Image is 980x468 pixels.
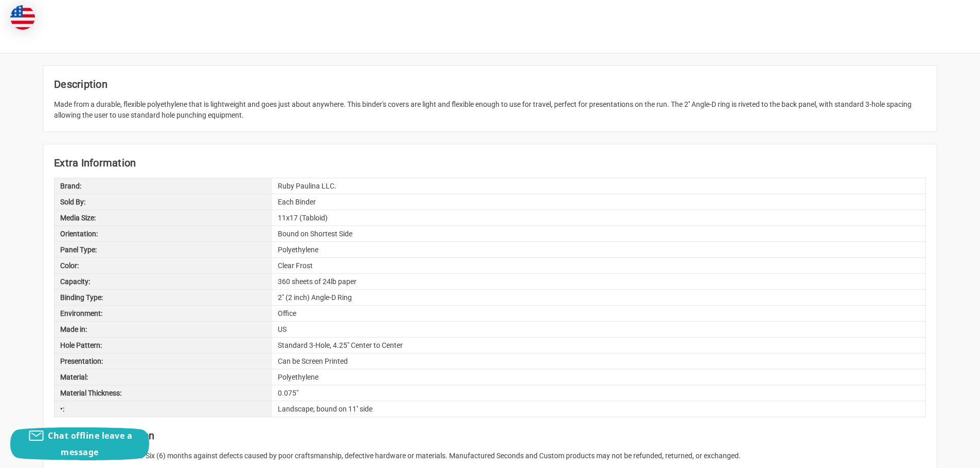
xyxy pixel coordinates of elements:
[55,210,272,226] div: Media Size:
[55,258,272,273] div: Color:
[55,178,272,194] div: Brand:
[55,242,272,257] div: Panel Type:
[55,274,272,289] div: Capacity:
[272,242,925,257] div: Polyethylene
[55,385,272,401] div: Material Thickness:
[54,451,926,461] p: We warranty the product for Six (6) months against defects caused by poor craftsmanship, defectiv...
[55,401,272,417] div: •:
[55,322,272,337] div: Made in:
[272,338,925,353] div: Standard 3-Hole, 4.25" Center to Center
[48,430,132,458] span: Chat offline leave a message
[55,338,272,353] div: Hole Pattern:
[10,427,149,460] button: Chat offline leave a message
[272,290,925,305] div: 2" (2 inch) Angle-D Ring
[54,99,926,121] div: Made from a durable, flexible polyethylene that is lightweight and goes just about anywhere. This...
[272,385,925,401] div: 0.075"
[272,401,925,417] div: Landscape, bound on 11'' side
[55,226,272,241] div: Orientation:
[55,306,272,321] div: Environment:
[272,226,925,241] div: Bound on Shortest Side
[54,77,926,92] h2: Description
[272,194,925,210] div: Each Binder
[272,353,925,369] div: Can be Screen Printed
[55,194,272,210] div: Sold By:
[55,353,272,369] div: Presentation:
[272,369,925,385] div: Polyethylene
[272,258,925,273] div: Clear Frost
[272,178,925,194] div: Ruby Paulina LLC.
[272,210,925,226] div: 11x17 (Tabloid)
[10,5,35,30] img: duty and tax information for United States
[54,428,926,443] h2: Warranty Information
[272,306,925,321] div: Office
[55,369,272,385] div: Material:
[54,155,926,171] h2: Extra Information
[55,290,272,305] div: Binding Type:
[272,274,925,289] div: 360 sheets of 24lb paper
[272,322,925,337] div: US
